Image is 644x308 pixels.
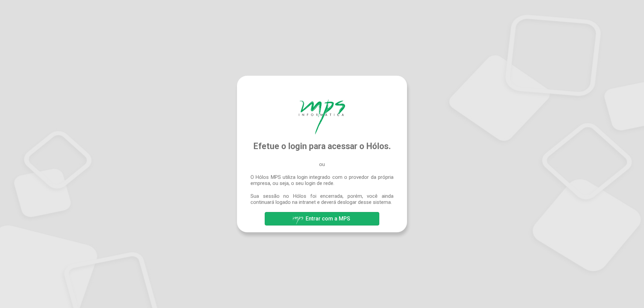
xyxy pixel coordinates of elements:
span: O Hólos MPS utiliza login integrado com o provedor da própria empresa, ou seja, o seu login de rede. [251,174,393,186]
span: Efetue o login para acessar o Hólos. [253,141,391,151]
img: Hólos Mps Digital [299,99,345,135]
span: ou [319,161,325,167]
button: Entrar com a MPS [265,212,379,226]
span: Sua sessão no Hólos foi encerrada, porém, você ainda continuará logado na intranet e deverá deslo... [251,193,393,205]
span: Entrar com a MPS [306,215,350,222]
